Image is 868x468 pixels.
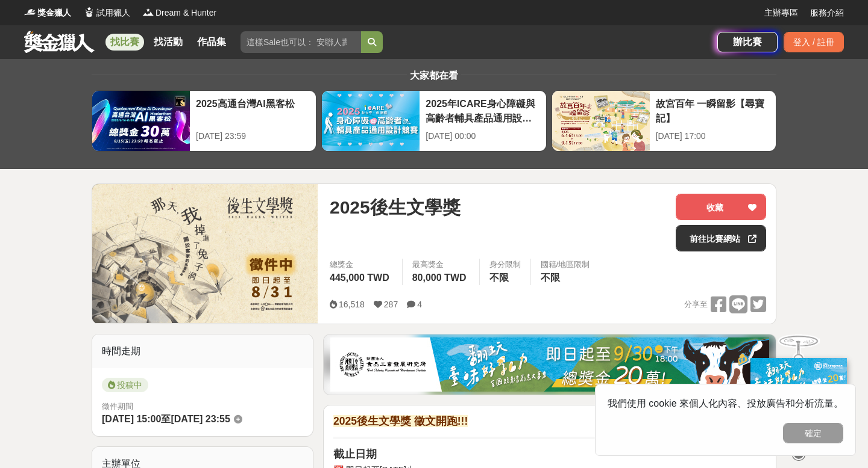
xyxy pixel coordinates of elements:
[676,225,766,251] a: 前往比賽網站
[196,130,310,143] div: [DATE] 23:59
[92,90,316,152] a: 2025高通台灣AI黑客松[DATE] 23:59
[83,7,130,19] a: Logo試用獵人
[333,415,468,427] strong: 2025後生文學獎 徵文開跑!!!
[149,34,187,51] a: 找活動
[676,194,766,220] button: 收藏
[102,414,161,424] span: [DATE] 15:00
[196,97,310,124] div: 2025高通台灣AI黑客松
[717,32,778,52] a: 辦比賽
[192,34,231,51] a: 作品集
[161,414,171,424] span: 至
[784,32,844,52] div: 登入 / 註冊
[102,402,133,411] span: 徵件期間
[412,272,467,283] span: 80,000 TWD
[656,130,770,143] div: [DATE] 17:00
[684,295,708,313] span: 分享至
[92,184,318,323] img: Cover Image
[541,259,590,271] div: 國籍/地區限制
[489,272,509,283] span: 不限
[321,90,546,152] a: 2025年ICARE身心障礙與高齡者輔具產品通用設計競賽[DATE] 00:00
[96,7,130,19] span: 試用獵人
[142,7,216,19] a: LogoDream & Hunter
[417,300,422,309] span: 4
[105,34,144,51] a: 找比賽
[489,259,521,271] div: 身分限制
[810,7,844,19] a: 服務介紹
[171,414,230,424] span: [DATE] 23:55
[330,337,769,392] img: b0ef2173-5a9d-47ad-b0e3-de335e335c0a.jpg
[330,194,461,221] span: 2025後生文學獎
[330,272,389,283] span: 445,000 TWD
[142,6,154,18] img: Logo
[412,259,470,271] span: 最高獎金
[608,398,843,408] span: 我們使用 cookie 來個人化內容、投放廣告和分析流量。
[333,448,377,460] strong: 截止日期
[541,272,560,283] span: 不限
[552,90,776,152] a: 故宮百年 一瞬留影【尋寶記】[DATE] 17:00
[764,7,798,19] a: 主辦專區
[656,97,770,124] div: 故宮百年 一瞬留影【尋寶記】
[339,300,365,309] span: 16,518
[384,300,398,309] span: 287
[426,130,539,143] div: [DATE] 00:00
[24,6,36,18] img: Logo
[241,31,361,53] input: 這樣Sale也可以： 安聯人壽創意銷售法募集
[37,7,71,19] span: 獎金獵人
[24,7,71,19] a: Logo獎金獵人
[407,70,461,81] span: 大家都在看
[92,334,313,368] div: 時間走期
[783,423,843,443] button: 確定
[750,358,847,438] img: ff197300-f8ee-455f-a0ae-06a3645bc375.jpg
[330,259,392,271] span: 總獎金
[102,378,148,392] span: 投稿中
[156,7,216,19] span: Dream & Hunter
[83,6,95,18] img: Logo
[426,97,539,124] div: 2025年ICARE身心障礙與高齡者輔具產品通用設計競賽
